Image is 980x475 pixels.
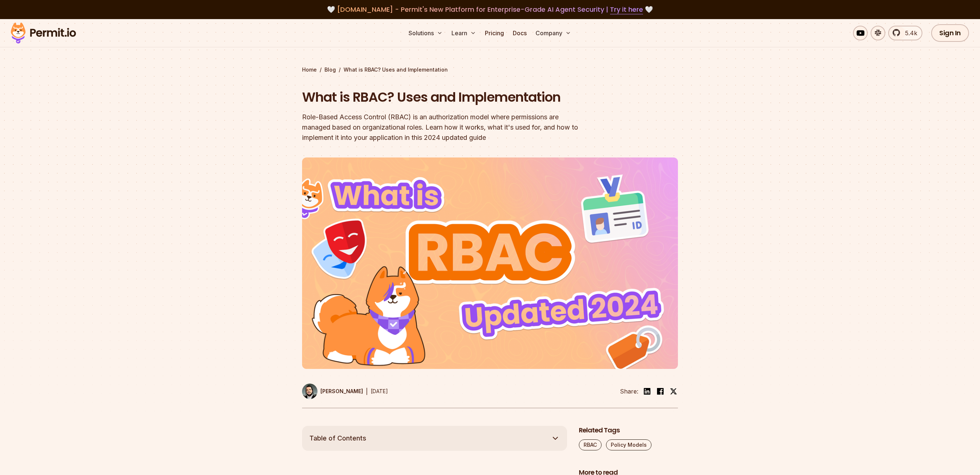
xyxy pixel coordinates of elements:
a: [PERSON_NAME] [302,384,363,399]
p: [PERSON_NAME] [320,388,363,395]
div: 🤍 🤍 [18,4,962,15]
h1: What is RBAC? Uses and Implementation [302,88,584,106]
img: What is RBAC? Uses and Implementation [302,157,678,369]
button: Company [533,26,574,40]
a: Policy Models [606,439,651,450]
a: Docs [510,26,530,40]
a: Pricing [482,26,507,40]
img: facebook [656,387,665,396]
a: 5.4k [888,26,922,40]
span: 5.4k [901,29,917,37]
a: Home [302,66,317,73]
h2: Related Tags [579,426,678,435]
a: Sign In [931,24,969,42]
button: Learn [449,26,479,40]
img: Permit logo [7,21,79,46]
time: [DATE] [371,388,388,394]
div: / / [302,66,678,73]
img: Gabriel L. Manor [302,384,317,399]
span: [DOMAIN_NAME] - Permit's New Platform for Enterprise-Grade AI Agent Security | [337,5,643,14]
span: Table of Contents [309,433,366,443]
img: twitter [670,388,677,395]
div: Role-Based Access Control (RBAC) is an authorization model where permissions are managed based on... [302,112,584,143]
li: Share: [620,387,638,396]
div: | [366,387,368,396]
a: Try it here [610,5,643,14]
button: Table of Contents [302,426,567,451]
button: Solutions [406,26,446,40]
img: linkedin [643,387,651,396]
a: RBAC [579,439,602,450]
a: Blog [324,66,336,73]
